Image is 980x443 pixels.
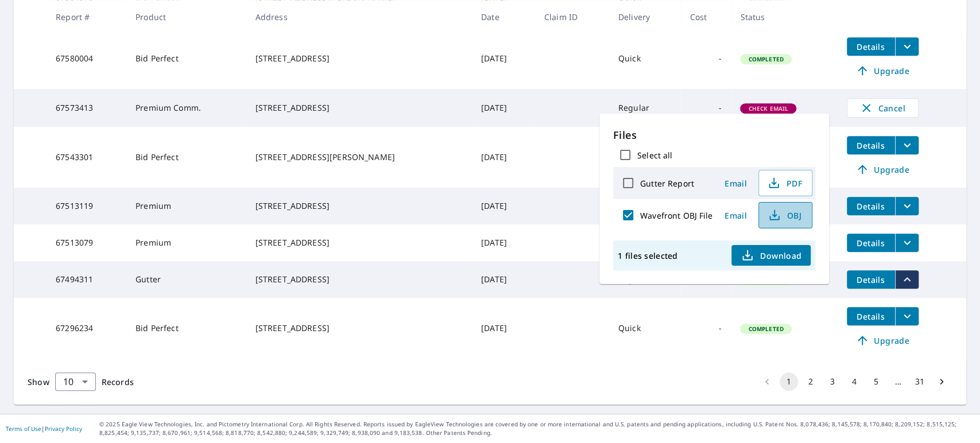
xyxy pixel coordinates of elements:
[847,331,919,349] a: Upgrade
[47,127,126,188] td: 67543301
[472,188,535,224] td: [DATE]
[102,376,134,387] span: Records
[895,270,919,289] button: filesDropdownBtn-67494311
[741,248,801,262] span: Download
[47,28,126,89] td: 67580004
[932,372,951,391] button: Go to next page
[854,140,888,151] span: Details
[28,376,49,387] span: Show
[126,298,246,359] td: Bid Perfect
[255,274,463,285] div: [STREET_ADDRESS]
[801,372,820,391] button: Go to page 2
[637,150,672,161] label: Select all
[854,41,888,52] span: Details
[640,210,712,221] label: Wavefront OBJ File
[126,28,246,89] td: Bid Perfect
[766,176,803,190] span: PDF
[618,250,677,261] p: 1 files selected
[867,372,885,391] button: Go to page 5
[255,322,463,334] div: [STREET_ADDRESS]
[895,234,919,252] button: filesDropdownBtn-67513079
[854,333,912,347] span: Upgrade
[45,425,82,433] a: Privacy Policy
[680,28,731,89] td: -
[741,55,790,63] span: Completed
[47,261,126,298] td: 67494311
[741,325,790,333] span: Completed
[47,298,126,359] td: 67296234
[911,372,929,391] button: Go to page 31
[609,298,681,359] td: Quick
[613,127,815,143] p: Files
[609,89,681,127] td: Regular
[472,28,535,89] td: [DATE]
[472,298,535,359] td: [DATE]
[847,234,895,252] button: detailsBtn-67513079
[756,372,952,391] nav: pagination navigation
[847,307,895,325] button: detailsBtn-67296234
[847,160,919,178] a: Upgrade
[472,127,535,188] td: [DATE]
[472,224,535,261] td: [DATE]
[823,372,842,391] button: Go to page 3
[847,37,895,56] button: detailsBtn-67580004
[722,178,749,189] span: Email
[6,425,82,432] p: |
[847,270,895,289] button: detailsBtn-67494311
[472,261,535,298] td: [DATE]
[895,37,919,56] button: filesDropdownBtn-67580004
[895,307,919,325] button: filesDropdownBtn-67296234
[895,136,919,154] button: filesDropdownBtn-67543301
[731,245,811,266] button: Download
[255,237,463,248] div: [STREET_ADDRESS]
[854,238,888,248] span: Details
[717,174,754,192] button: Email
[766,208,803,222] span: OBJ
[472,89,535,127] td: [DATE]
[255,151,463,163] div: [STREET_ADDRESS][PERSON_NAME]
[680,89,731,127] td: -
[845,372,863,391] button: Go to page 4
[895,197,919,215] button: filesDropdownBtn-67513119
[741,104,795,112] span: Check Email
[680,298,731,359] td: -
[758,170,812,196] button: PDF
[854,274,888,285] span: Details
[126,127,246,188] td: Bid Perfect
[255,102,463,114] div: [STREET_ADDRESS]
[126,261,246,298] td: Gutter
[640,178,694,189] label: Gutter Report
[847,98,919,118] button: Cancel
[47,188,126,224] td: 67513119
[854,64,912,77] span: Upgrade
[722,210,749,221] span: Email
[854,162,912,176] span: Upgrade
[47,224,126,261] td: 67513079
[854,311,888,322] span: Details
[854,201,888,212] span: Details
[847,136,895,154] button: detailsBtn-67543301
[255,53,463,64] div: [STREET_ADDRESS]
[609,28,681,89] td: Quick
[255,200,463,212] div: [STREET_ADDRESS]
[889,376,907,387] div: …
[126,224,246,261] td: Premium
[126,188,246,224] td: Premium
[859,101,907,115] span: Cancel
[6,425,41,433] a: Terms of Use
[126,89,246,127] td: Premium Comm.
[758,202,812,228] button: OBJ
[780,372,798,391] button: page 1
[717,207,754,224] button: Email
[847,61,919,80] a: Upgrade
[99,420,974,437] p: © 2025 Eagle View Technologies, Inc. and Pictometry International Corp. All Rights Reserved. Repo...
[55,372,96,391] div: Show 10 records
[847,197,895,215] button: detailsBtn-67513119
[47,89,126,127] td: 67573413
[55,366,96,398] div: 10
